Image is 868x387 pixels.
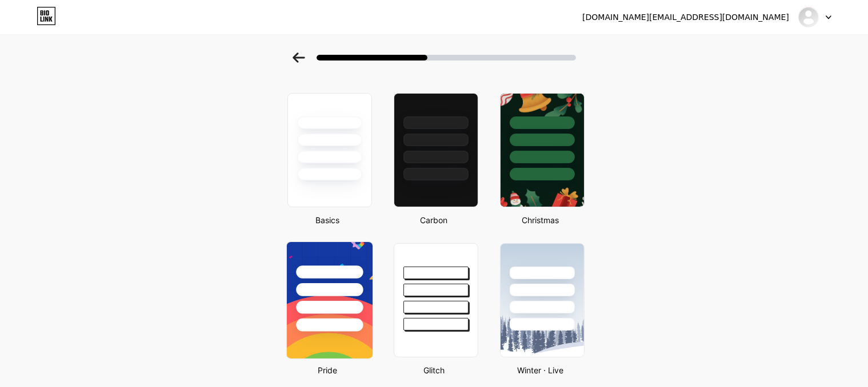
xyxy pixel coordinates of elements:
[284,214,372,226] div: Basics
[286,242,372,358] img: pride-mobile.png
[582,11,789,23] div: [DOMAIN_NAME][EMAIL_ADDRESS][DOMAIN_NAME]
[390,214,478,226] div: Carbon
[497,214,585,226] div: Christmas
[390,364,478,376] div: Glitch
[284,364,372,376] div: Pride
[798,6,819,28] img: nimchistore
[497,364,585,376] div: Winter · Live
